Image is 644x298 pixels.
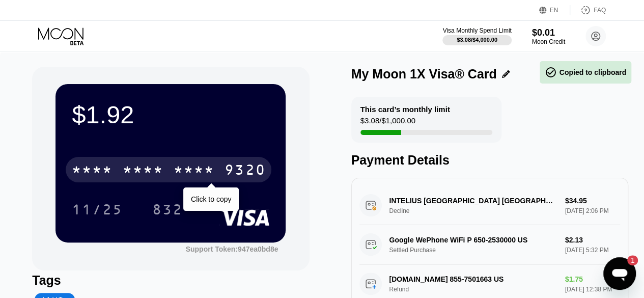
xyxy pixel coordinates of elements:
div: Support Token:947ea0bd8e [186,245,278,253]
div: 11/25 [72,203,123,219]
div: This card’s monthly limit [360,105,450,114]
div: Moon Credit [532,38,565,45]
div: 832 [152,203,183,219]
div: $3.08 / $4,000.00 [457,37,497,43]
div: Copied to clipboard [545,66,626,78]
div: $0.01 [532,28,565,38]
div: Tags [32,273,309,288]
div: Payment Details [351,153,628,168]
div: EN [550,7,558,14]
div: Visa Monthly Spend Limit$3.08/$4,000.00 [442,27,511,45]
div: Support Token: 947ea0bd8e [186,245,278,253]
div: Visa Monthly Spend Limit [442,27,511,34]
div: FAQ [594,7,606,14]
span:  [545,66,557,78]
div: Click to copy [191,195,231,203]
div: EN [539,5,570,15]
div: $0.01Moon Credit [532,28,565,45]
div: 832 [145,197,190,222]
div: $3.08 / $1,000.00 [360,116,415,130]
div: $1.92 [72,100,269,129]
div: 11/25 [64,197,130,222]
iframe: Button to launch messaging window, 1 unread message [603,257,636,290]
div: 9320 [225,163,265,179]
div: My Moon 1X Visa® Card [351,67,497,82]
div: FAQ [570,5,606,15]
iframe: Number of unread messages [618,255,638,265]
